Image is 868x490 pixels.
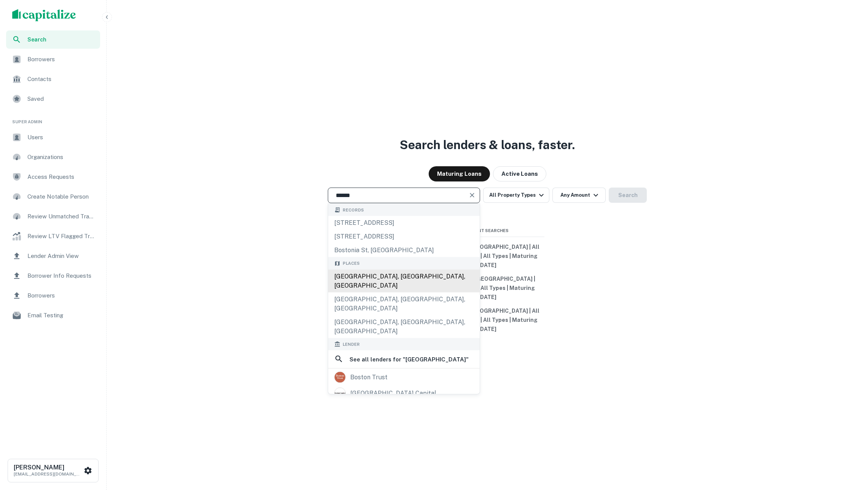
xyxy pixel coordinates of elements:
span: Organizations [27,153,96,162]
button: [PERSON_NAME][EMAIL_ADDRESS][DOMAIN_NAME] [8,459,99,482]
a: Users [6,128,100,146]
a: Email Testing [6,306,100,325]
span: Contacts [27,75,96,84]
div: boston trust [350,371,388,383]
span: Review Unmatched Transactions [27,212,96,221]
a: Borrowers [6,286,100,305]
button: [US_STATE], [GEOGRAPHIC_DATA] | All Property Types | All Types | Maturing [DATE] [430,304,544,336]
span: Borrower Info Requests [27,271,96,280]
a: boston trust [328,369,480,385]
button: Active Loans [493,166,546,181]
a: Create Notable Person [6,188,100,206]
span: Review LTV Flagged Transactions [27,232,96,241]
h3: Search lenders & loans, faster. [400,136,575,154]
span: Search [27,35,96,44]
img: capitalize-logo.png [12,9,76,21]
a: Review LTV Flagged Transactions [6,227,100,245]
a: Search [6,30,100,49]
span: Saved [27,94,96,103]
span: Borrowers [27,291,96,300]
a: Access Requests [6,168,100,186]
a: Review Unmatched Transactions [6,207,100,226]
span: Email Testing [27,311,96,320]
span: Recent Searches [430,228,544,234]
button: All Property Types [483,188,549,203]
button: Maturing Loans [429,166,490,181]
span: Access Requests [27,172,96,181]
p: [EMAIL_ADDRESS][DOMAIN_NAME] [14,471,82,477]
div: [GEOGRAPHIC_DATA], [GEOGRAPHIC_DATA], [GEOGRAPHIC_DATA] [328,315,480,338]
span: Users [27,133,96,142]
div: [GEOGRAPHIC_DATA], [GEOGRAPHIC_DATA], [GEOGRAPHIC_DATA] [328,292,480,315]
a: Borrowers [6,50,100,68]
span: Records [343,207,364,213]
span: Create Notable Person [27,192,96,201]
button: [US_STATE], [GEOGRAPHIC_DATA] | Office, Retail | All Types | Maturing [DATE] [430,272,544,304]
div: bostonia st, [GEOGRAPHIC_DATA] [328,243,480,257]
iframe: Chat Widget [830,429,868,466]
button: Any Amount [552,188,606,203]
div: [STREET_ADDRESS] [328,216,480,230]
div: [STREET_ADDRESS] [328,230,480,243]
a: Saved [6,90,100,108]
div: [GEOGRAPHIC_DATA], [GEOGRAPHIC_DATA], [GEOGRAPHIC_DATA] [328,269,480,292]
a: [GEOGRAPHIC_DATA] capital [328,385,480,401]
img: picture [335,372,345,382]
div: [GEOGRAPHIC_DATA] capital [350,387,436,399]
span: Lender [343,341,360,347]
h6: [PERSON_NAME] [14,465,82,471]
h6: See all lenders for " [GEOGRAPHIC_DATA] " [349,355,469,364]
a: Lender Admin View [6,247,100,265]
button: [US_STATE], [GEOGRAPHIC_DATA] | All Property Types | All Types | Maturing [DATE] [430,240,544,272]
li: Super Admin [6,110,100,128]
img: picture [335,388,345,398]
a: Contacts [6,70,100,88]
button: Clear [467,190,477,200]
a: Organizations [6,148,100,166]
span: Places [343,260,360,267]
span: Borrowers [27,55,96,64]
span: Lender Admin View [27,251,96,261]
a: Borrower Info Requests [6,267,100,285]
